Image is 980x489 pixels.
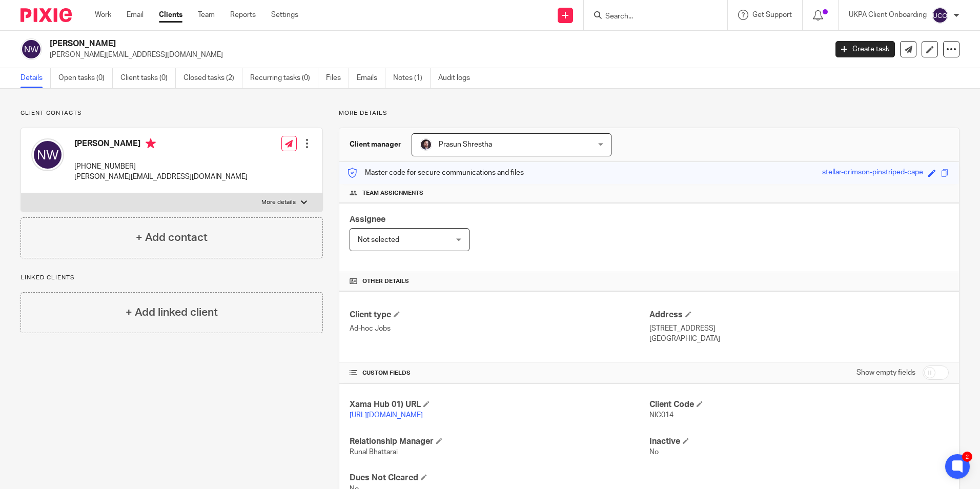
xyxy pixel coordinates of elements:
[604,12,697,22] input: Search
[350,412,423,419] a: [URL][DOMAIN_NAME]
[339,109,959,117] p: More details
[136,230,208,246] h4: + Add contact
[856,368,915,378] label: Show empty fields
[120,68,176,88] a: Client tasks (0)
[420,138,432,151] img: Capture.PNG
[350,399,649,410] h4: Xama Hub 01) URL
[439,141,492,148] span: Prasun Shrestha
[21,38,42,60] img: svg%3E
[198,10,215,20] a: Team
[21,68,51,88] a: Details
[649,399,949,410] h4: Client Code
[250,68,318,88] a: Recurring tasks (0)
[31,138,64,171] img: svg%3E
[326,68,349,88] a: Files
[649,323,949,334] p: [STREET_ADDRESS]
[74,161,248,172] p: [PHONE_NUMBER]
[183,68,242,88] a: Closed tasks (2)
[350,323,649,334] p: Ad-hoc Jobs
[146,138,156,149] i: Primary
[350,449,398,456] span: Runal Bhattarai
[350,310,649,320] h4: Client type
[230,10,256,20] a: Reports
[835,41,895,57] a: Create task
[649,412,673,419] span: NIC014
[393,68,431,88] a: Notes (1)
[649,449,659,456] span: No
[849,10,927,20] p: UKPA Client Onboarding
[350,473,649,483] h4: Dues Not Cleared
[127,10,144,20] a: Email
[74,138,248,151] h4: [PERSON_NAME]
[74,172,248,182] p: [PERSON_NAME][EMAIL_ADDRESS][DOMAIN_NAME]
[438,68,478,88] a: Audit logs
[347,168,524,178] p: Master code for secure communications and files
[21,109,323,117] p: Client contacts
[95,10,111,20] a: Work
[21,8,72,22] img: Pixie
[649,334,949,344] p: [GEOGRAPHIC_DATA]
[21,274,323,282] p: Linked clients
[350,369,649,377] h4: CUSTOM FIELDS
[362,277,409,286] span: Other details
[362,189,423,197] span: Team assignments
[358,236,399,243] span: Not selected
[159,10,182,20] a: Clients
[932,7,948,24] img: svg%3E
[649,436,949,447] h4: Inactive
[962,452,972,462] div: 2
[261,198,296,207] p: More details
[126,304,218,320] h4: + Add linked client
[752,11,792,18] span: Get Support
[50,50,820,60] p: [PERSON_NAME][EMAIL_ADDRESS][DOMAIN_NAME]
[649,310,949,320] h4: Address
[350,436,649,447] h4: Relationship Manager
[350,215,385,223] span: Assignee
[58,68,113,88] a: Open tasks (0)
[50,38,666,49] h2: [PERSON_NAME]
[822,167,923,179] div: stellar-crimson-pinstriped-cape
[271,10,298,20] a: Settings
[357,68,385,88] a: Emails
[350,139,401,150] h3: Client manager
